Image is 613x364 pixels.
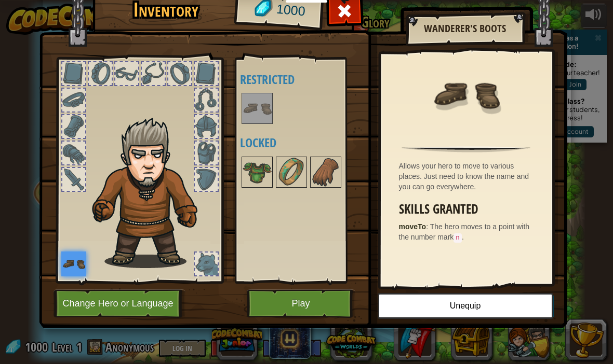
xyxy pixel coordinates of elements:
img: hr.png [402,146,530,152]
button: Play [247,289,355,318]
img: portrait.png [243,94,272,123]
code: n [454,233,462,243]
h4: Locked [240,136,363,149]
strong: moveTo [399,222,427,231]
h2: Wanderer's Boots [416,23,514,34]
h4: Restricted [240,73,363,86]
span: : [426,222,430,231]
div: Allows your hero to move to various places. Just need to know the name and you can go everywhere. [399,161,539,192]
img: portrait.png [432,61,500,128]
button: Unequip [378,293,553,319]
h3: Skills Granted [399,202,539,216]
img: portrait.png [61,251,86,276]
span: The hero moves to a point with the number mark . [399,222,530,241]
img: portrait.png [243,158,272,187]
button: Change Hero or Language [54,289,185,318]
img: hair_m2.png [87,117,215,268]
img: portrait.png [277,158,306,187]
img: portrait.png [311,158,340,187]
